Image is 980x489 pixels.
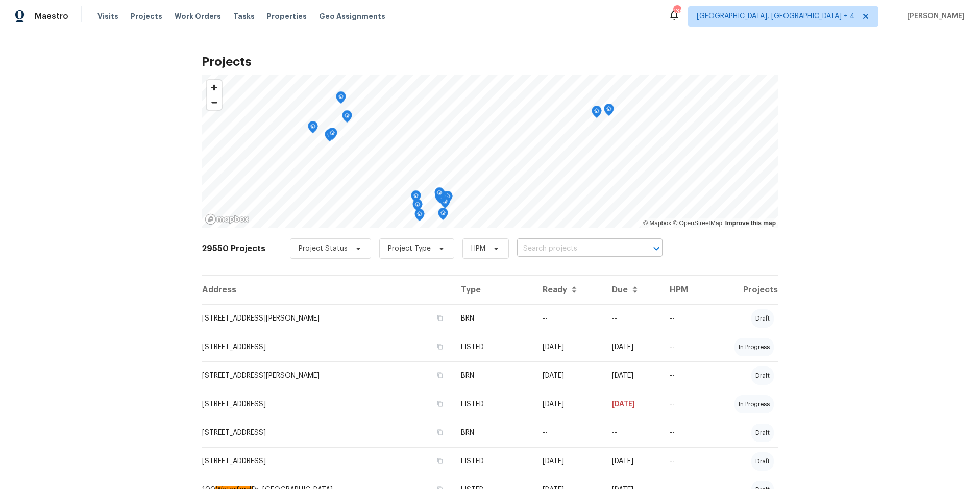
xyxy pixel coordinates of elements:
th: Type [453,276,534,304]
button: Copy Address [435,428,445,437]
td: BRN [453,304,534,333]
span: HPM [471,243,485,254]
div: 138 [673,6,680,16]
a: OpenStreetMap [673,219,722,227]
td: [DATE] [534,390,604,419]
td: -- [604,419,661,447]
span: Project Type [388,243,431,254]
h2: 29550 Projects [202,243,265,254]
a: Mapbox homepage [205,213,250,225]
th: Due [604,276,661,304]
button: Copy Address [435,313,445,323]
td: [DATE] [604,447,661,476]
td: LISTED [453,333,534,361]
div: in progress [734,338,774,356]
input: Search projects [517,241,634,257]
button: Copy Address [435,456,445,466]
td: [DATE] [534,361,604,390]
button: Zoom in [207,80,222,95]
td: -- [661,419,708,447]
canvas: Map [202,75,778,228]
span: Tasks [233,13,255,20]
div: Map marker [325,129,335,145]
td: LISTED [453,390,534,419]
td: LISTED [453,447,534,476]
div: draft [751,309,774,328]
a: Improve this map [725,219,776,227]
span: Work Orders [175,11,221,21]
span: [GEOGRAPHIC_DATA], [GEOGRAPHIC_DATA] + 4 [697,11,855,21]
button: Zoom out [207,95,222,110]
div: Map marker [308,121,318,137]
span: Properties [267,11,307,21]
td: BRN [453,419,534,447]
span: Projects [131,11,162,21]
td: -- [534,304,604,333]
div: draft [751,366,774,385]
div: Map marker [336,91,346,107]
div: Map marker [443,191,453,207]
button: Open [649,241,664,256]
td: [STREET_ADDRESS] [202,419,453,447]
td: [STREET_ADDRESS][PERSON_NAME] [202,361,453,390]
span: Visits [97,11,118,21]
span: Maestro [35,11,68,21]
td: [STREET_ADDRESS] [202,390,453,419]
div: Map marker [604,104,614,119]
td: -- [534,419,604,447]
td: [STREET_ADDRESS] [202,447,453,476]
td: [DATE] [604,390,661,419]
h2: Projects [202,57,778,67]
div: Map marker [411,190,421,206]
span: [PERSON_NAME] [903,11,965,21]
div: draft [751,424,774,442]
td: -- [661,304,708,333]
div: Map marker [342,110,352,126]
td: -- [661,447,708,476]
button: Copy Address [435,342,445,351]
th: Address [202,276,453,304]
td: [DATE] [534,333,604,361]
div: Map marker [412,199,423,215]
td: BRN [453,361,534,390]
td: [STREET_ADDRESS] [202,333,453,361]
div: draft [751,452,774,471]
a: Mapbox [643,219,671,227]
td: -- [661,333,708,361]
th: Ready [534,276,604,304]
td: [DATE] [604,361,661,390]
td: -- [661,390,708,419]
div: Map marker [327,128,337,143]
div: Map marker [434,187,445,203]
td: [DATE] [604,333,661,361]
div: Map marker [592,106,602,121]
td: -- [661,361,708,390]
div: Map marker [414,209,425,225]
div: Map marker [438,208,448,224]
button: Copy Address [435,399,445,408]
td: -- [604,304,661,333]
td: [DATE] [534,447,604,476]
th: HPM [661,276,708,304]
div: in progress [734,395,774,413]
span: Geo Assignments [319,11,385,21]
span: Project Status [299,243,348,254]
button: Copy Address [435,371,445,380]
th: Projects [708,276,778,304]
td: [STREET_ADDRESS][PERSON_NAME] [202,304,453,333]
